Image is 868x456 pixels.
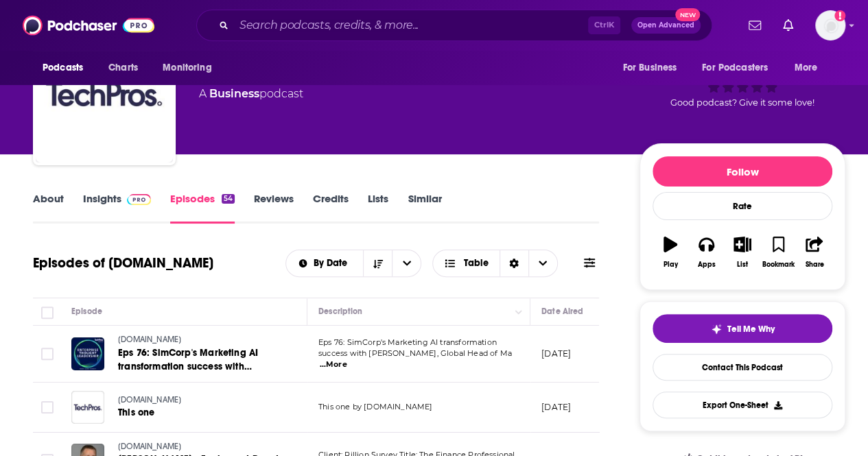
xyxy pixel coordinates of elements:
a: InsightsPodchaser Pro [83,192,151,224]
button: Open AdvancedNew [631,17,701,34]
span: success with [PERSON_NAME], Global Head of Ma [318,348,512,358]
span: For Business [622,58,677,77]
p: [DATE] [541,348,571,359]
a: Episodes54 [170,192,235,224]
button: open menu [785,55,835,81]
div: Rate [653,192,832,220]
a: This one [118,406,281,420]
a: Show notifications dropdown [743,14,766,37]
img: TechPros.io [36,25,173,163]
span: Charts [108,58,138,77]
button: Show profile menu [815,10,845,40]
img: Podchaser - Follow, Share and Rate Podcasts [23,12,154,38]
button: Export One-Sheet [653,392,832,418]
span: Logged in as AllisonLondonOffice1999 [815,10,845,40]
button: tell me why sparkleTell Me Why [653,314,832,343]
button: List [725,228,760,277]
span: Eps 76: SimCorp's Marketing AI transformation success with [PERSON_NAME], Global Head of Marketing [118,347,268,400]
button: open menu [153,55,229,81]
span: [DOMAIN_NAME] [118,442,181,451]
div: Apps [698,261,716,269]
div: Play [664,261,678,269]
span: More [795,58,818,77]
button: open menu [613,55,694,81]
span: By Date [314,259,352,268]
span: [DOMAIN_NAME] [118,335,181,344]
a: Similar [408,192,441,224]
button: open menu [392,250,421,276]
div: Search podcasts, credits, & more... [196,10,712,41]
span: Toggle select row [41,401,54,413]
a: Charts [99,55,146,81]
h2: Choose List sort [285,250,422,277]
div: Bookmark [762,261,795,269]
div: Description [318,303,362,320]
img: tell me why sparkle [711,324,722,335]
div: 54 [222,194,235,204]
button: open menu [693,55,788,81]
input: Search podcasts, credits, & more... [234,14,588,36]
img: Podchaser Pro [127,194,151,205]
span: [DOMAIN_NAME] [118,395,181,405]
span: Good podcast? Give it some love! [670,97,814,108]
div: Sort Direction [500,250,528,276]
a: [DOMAIN_NAME] [118,334,283,346]
img: User Profile [815,10,845,40]
div: A podcast [199,86,303,102]
button: Sort Direction [363,250,392,276]
a: [DOMAIN_NAME] [118,394,281,407]
a: Business [209,87,259,100]
div: Date Aired [541,303,583,320]
p: [DATE] [541,401,571,413]
button: Bookmark [760,228,796,277]
span: This one by [DOMAIN_NAME] [318,402,432,411]
a: Reviews [254,192,294,224]
div: Episode [71,303,102,320]
button: Choose View [432,250,558,277]
span: This one [118,407,154,418]
div: Share [805,261,823,269]
button: open menu [286,259,364,268]
span: Eps 76: SimCorp's Marketing AI transformation [318,337,497,347]
span: New [675,8,700,21]
button: open menu [33,55,101,81]
span: For Podcasters [702,58,768,77]
span: Ctrl K [588,16,620,34]
svg: Add a profile image [834,10,845,21]
span: Toggle select row [41,348,54,360]
button: Share [797,228,832,277]
span: Tell Me Why [727,324,775,335]
button: Follow [653,156,832,187]
a: [DOMAIN_NAME] [118,441,283,453]
h1: Episodes of [DOMAIN_NAME] [33,254,213,272]
button: Play [653,228,688,277]
button: Column Actions [511,304,527,320]
a: Credits [313,192,349,224]
a: Show notifications dropdown [777,14,799,37]
div: List [737,261,748,269]
a: About [33,192,64,224]
a: Eps 76: SimCorp's Marketing AI transformation success with [PERSON_NAME], Global Head of Marketing [118,346,283,374]
a: Lists [368,192,388,224]
span: Open Advanced [637,22,694,29]
a: Contact This Podcast [653,354,832,381]
span: Podcasts [43,58,83,77]
span: ...More [320,359,347,370]
button: Apps [688,228,724,277]
span: Table [464,259,489,268]
span: Monitoring [163,58,211,77]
